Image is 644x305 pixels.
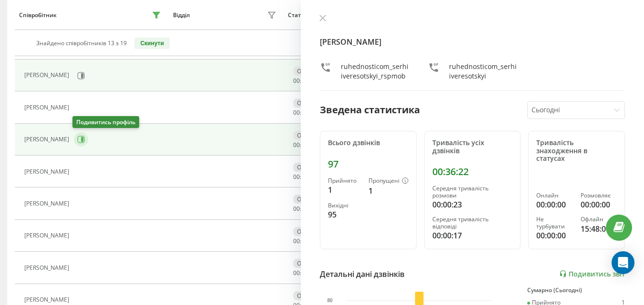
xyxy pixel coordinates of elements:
div: 00:36:22 [432,166,513,177]
div: : : [293,206,316,212]
span: 00 [293,141,300,149]
a: Подивитись звіт [559,270,625,278]
div: Офлайн [293,98,324,108]
span: 00 [293,237,300,245]
div: [PERSON_NAME] [24,296,72,303]
div: Офлайн [293,291,324,300]
div: Розмовляє [581,192,617,199]
div: Сумарно (Сьогодні) [527,287,625,294]
div: Статус [288,12,307,19]
div: Прийнято [328,177,361,184]
div: Знайдено співробітників 13 з 19 [36,40,127,47]
div: ruhednosticom_serhiiveresotskyi [449,62,517,81]
div: 15:48:00 [581,223,617,235]
div: Середня тривалість відповіді [432,216,513,230]
div: : : [293,238,316,245]
span: 00 [293,173,300,181]
div: Офлайн [293,131,324,140]
div: 97 [328,158,409,170]
div: [PERSON_NAME] [24,136,72,143]
div: : : [293,78,316,84]
div: Не турбувати [536,216,572,230]
span: 00 [293,205,300,213]
div: Пропущені [368,177,409,185]
text: 80 [327,298,333,303]
div: [PERSON_NAME] [24,168,72,175]
div: Офлайн [581,216,617,223]
div: Open Intercom Messenger [612,251,634,274]
div: Офлайн [293,163,324,172]
div: Онлайн [536,192,572,199]
div: Тривалість знаходження в статусах [536,139,617,163]
div: Подивитись профіль [72,116,139,128]
div: [PERSON_NAME] [24,232,72,239]
div: ruhednosticom_serhiiveresotskyi_rspmob [341,62,409,81]
div: Детальні дані дзвінків [320,268,405,280]
div: Офлайн [293,195,324,204]
div: 00:00:23 [432,199,513,210]
h4: [PERSON_NAME] [320,36,625,48]
div: Тривалість усіх дзвінків [432,139,513,155]
div: Зведена статистика [320,103,420,117]
div: 95 [328,209,361,220]
div: Середня тривалість розмови [432,185,513,199]
div: Вихідні [328,202,361,209]
div: Всього дзвінків [328,139,409,147]
button: Скинути [134,38,169,49]
div: 1 [328,184,361,196]
div: : : [293,174,316,180]
div: [PERSON_NAME] [24,72,72,79]
span: 00 [293,108,300,117]
div: Офлайн [293,227,324,236]
div: Співробітник [19,12,57,19]
div: 00:00:00 [581,199,617,210]
span: 00 [293,77,300,85]
div: [PERSON_NAME] [24,200,72,207]
div: Офлайн [293,259,324,268]
span: 00 [293,269,300,277]
div: : : [293,142,316,148]
div: [PERSON_NAME] [24,104,72,111]
div: 00:00:00 [536,230,572,241]
div: 1 [368,185,409,197]
div: : : [293,109,316,116]
div: : : [293,270,316,276]
div: 00:00:17 [432,230,513,241]
div: Офлайн [293,67,324,76]
div: Відділ [173,12,190,19]
div: [PERSON_NAME] [24,265,72,271]
div: 00:00:00 [536,199,572,210]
